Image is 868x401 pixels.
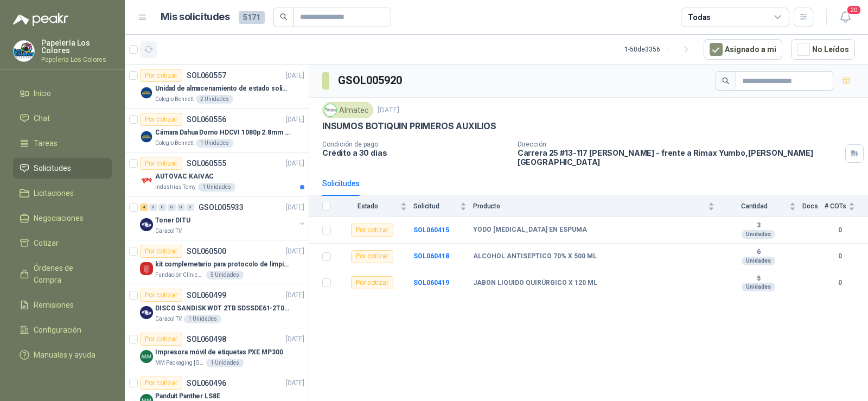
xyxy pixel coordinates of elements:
p: [DATE] [286,290,304,301]
p: Fundación Clínica Shaio [155,271,204,279]
p: [DATE] [286,202,304,213]
span: Chat [34,112,50,124]
th: Docs [802,196,825,217]
button: No Leídos [791,39,855,60]
p: SOL060557 [187,72,226,79]
b: 0 [825,225,855,235]
a: Manuales y ayuda [13,345,112,365]
p: AUTOVAC KAIVAC [155,171,214,182]
a: Por cotizarSOL060556[DATE] Company LogoCámara Dahua Domo HDCVI 1080p 2.8mm IP67 Led IR 30m mts no... [125,109,309,152]
div: Por cotizar [351,250,393,263]
p: Papeleria Los Colores [41,56,112,63]
p: SOL060556 [187,116,226,123]
a: Tareas [13,133,112,154]
p: SOL060500 [187,247,226,255]
img: Company Logo [140,350,153,363]
p: Impresora móvil de etiquetas PXE MP300 [155,347,283,358]
div: Por cotizar [140,333,182,346]
p: [DATE] [286,71,304,81]
p: Cámara Dahua Domo HDCVI 1080p 2.8mm IP67 Led IR 30m mts nocturnos [155,128,290,138]
p: Industrias Tomy [155,183,196,192]
a: Cotizar [13,233,112,253]
div: Unidades [742,230,775,239]
a: 4 0 0 0 0 0 GSOL005933[DATE] Company LogoToner DITUCaracol TV [140,201,307,235]
img: Company Logo [140,262,153,275]
a: Licitaciones [13,183,112,203]
span: Licitaciones [34,187,74,199]
span: 5171 [239,11,265,24]
img: Company Logo [140,130,153,143]
b: 0 [825,278,855,288]
a: Negociaciones [13,208,112,228]
img: Company Logo [324,104,336,116]
b: 6 [721,248,796,257]
p: Crédito a 30 días [322,148,509,157]
span: Remisiones [34,299,74,311]
p: SOL060496 [187,379,226,387]
b: ALCOHOL ANTISEPTICO 70% X 500 ML [473,252,597,261]
th: # COTs [825,196,868,217]
img: Company Logo [140,86,153,99]
div: 0 [186,203,194,211]
p: Colegio Bennett [155,139,194,148]
p: Caracol TV [155,315,182,323]
div: Por cotizar [351,224,393,237]
b: 0 [825,251,855,262]
p: DISCO SANDISK WDT 2TB SDSSDE61-2T00-G25 [155,303,290,314]
img: Company Logo [140,218,153,231]
span: Cotizar [34,237,59,249]
div: Almatec [322,102,373,118]
a: Por cotizarSOL060500[DATE] Company Logokit complemetario para protocolo de limpiezaFundación Clín... [125,240,309,284]
b: 5 [721,275,796,283]
p: Caracol TV [155,227,182,235]
div: Por cotizar [351,276,393,289]
span: Manuales y ayuda [34,349,95,361]
img: Company Logo [140,306,153,319]
th: Solicitud [413,196,473,217]
div: 1 - 50 de 3356 [624,41,695,58]
div: 5 Unidades [206,271,244,279]
a: Solicitudes [13,158,112,179]
b: 3 [721,221,796,230]
a: Por cotizarSOL060499[DATE] Company LogoDISCO SANDISK WDT 2TB SDSSDE61-2T00-G25Caracol TV1 Unidades [125,284,309,328]
div: Por cotizar [140,245,182,258]
span: Configuración [34,324,81,336]
p: [DATE] [286,334,304,345]
p: Papelería Los Colores [41,39,112,54]
a: Por cotizarSOL060555[DATE] Company LogoAUTOVAC KAIVACIndustrias Tomy1 Unidades [125,152,309,196]
button: Asignado a mi [704,39,782,60]
h3: GSOL005920 [338,72,404,89]
div: Por cotizar [140,289,182,302]
p: MM Packaging [GEOGRAPHIC_DATA] [155,359,204,367]
div: 0 [158,203,167,211]
p: [DATE] [286,114,304,125]
a: SOL060415 [413,226,449,234]
span: Negociaciones [34,212,84,224]
span: Tareas [34,137,58,149]
span: # COTs [825,202,846,210]
div: 4 [140,203,148,211]
a: SOL060418 [413,252,449,260]
th: Estado [337,196,413,217]
a: Remisiones [13,295,112,315]
b: YODO [MEDICAL_DATA] EN ESPUMA [473,226,587,234]
div: 2 Unidades [196,95,233,104]
a: Inicio [13,83,112,104]
span: 20 [846,5,861,15]
div: 1 Unidades [184,315,221,323]
span: Solicitud [413,202,458,210]
div: Por cotizar [140,157,182,170]
a: SOL060419 [413,279,449,287]
p: kit complemetario para protocolo de limpieza [155,259,290,270]
p: INSUMOS BOTIQUIN PRIMEROS AUXILIOS [322,120,496,132]
p: [DATE] [286,158,304,169]
span: Solicitudes [34,162,71,174]
th: Cantidad [721,196,802,217]
th: Producto [473,196,721,217]
span: Estado [337,202,398,210]
a: Por cotizarSOL060557[DATE] Company LogoUnidad de almacenamiento de estado solido Marca SK hynix [... [125,65,309,109]
div: 0 [149,203,157,211]
span: search [280,13,288,21]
